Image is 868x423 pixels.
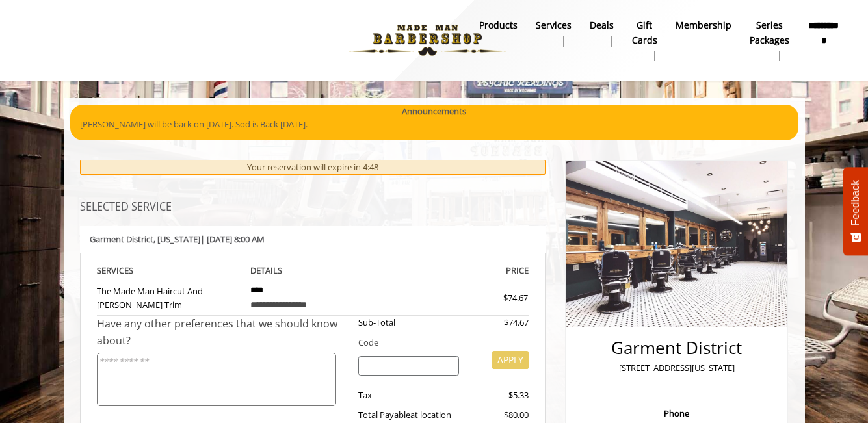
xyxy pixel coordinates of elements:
[741,16,798,64] a: Series packagesSeries packages
[536,18,572,32] b: Services
[385,263,529,278] th: PRICE
[97,316,349,349] div: Have any other preferences that we should know about?
[97,277,241,316] td: The Made Man Haircut And [PERSON_NAME] Trim
[632,18,657,47] b: gift cards
[349,408,469,422] div: Total Payable
[241,263,385,278] th: DETAILS
[469,408,529,422] div: $80.00
[153,233,200,245] span: , [US_STATE]
[676,18,731,32] b: Membership
[590,18,614,32] b: Deals
[492,351,529,369] button: APPLY
[97,263,241,278] th: SERVICE
[479,18,518,32] b: products
[129,264,133,276] span: S
[581,16,623,50] a: DealsDeals
[410,409,451,420] span: at location
[402,105,466,118] b: Announcements
[580,361,773,375] p: [STREET_ADDRESS][US_STATE]
[80,160,546,175] div: Your reservation will expire in 4:48
[580,409,773,418] h3: Phone
[80,118,789,131] p: [PERSON_NAME] will be back on [DATE]. Sod is Back [DATE].
[80,201,546,213] h3: SELECTED SERVICE
[750,18,789,47] b: Series packages
[456,291,528,305] div: $74.67
[623,16,666,64] a: Gift cardsgift cards
[843,167,868,255] button: Feedback - Show survey
[527,16,581,50] a: ServicesServices
[338,5,517,76] img: Made Man Barbershop logo
[469,389,529,402] div: $5.33
[470,16,527,50] a: Productsproducts
[349,336,529,350] div: Code
[349,389,469,402] div: Tax
[850,180,861,225] span: Feedback
[580,339,773,357] h2: Garment District
[666,16,741,50] a: MembershipMembership
[90,233,265,245] b: Garment District | [DATE] 8:00 AM
[469,316,529,329] div: $74.67
[349,316,469,329] div: Sub-Total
